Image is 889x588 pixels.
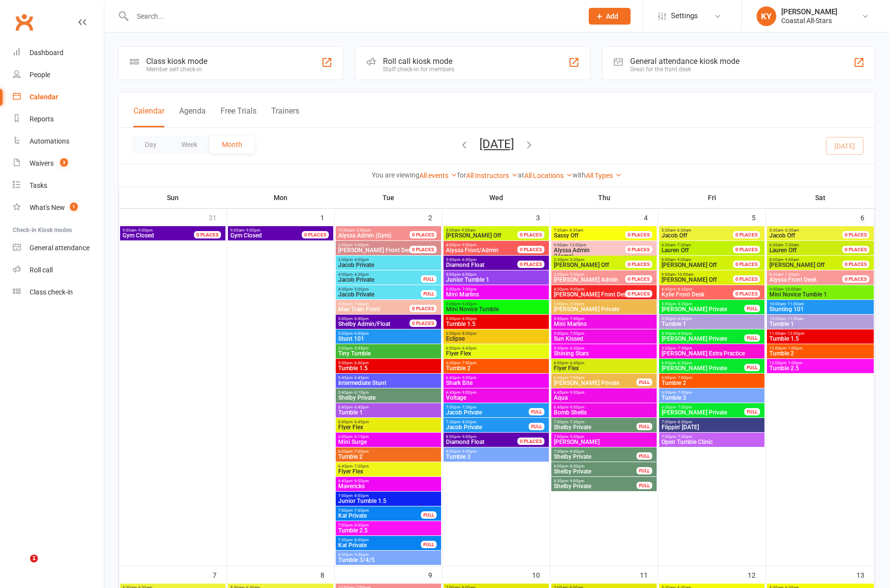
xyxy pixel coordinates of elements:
[194,231,221,238] div: 0 PLACES
[553,272,637,277] span: 3:00pm
[553,321,655,327] span: Mini Marlins
[625,275,652,283] div: 0 PLACES
[568,302,584,306] span: - 5:30pm
[30,71,50,79] div: People
[335,187,443,208] th: Tue
[644,209,658,225] div: 4
[445,346,547,351] span: 6:00pm
[30,266,53,274] div: Roll call
[230,228,314,233] span: 9:00am
[352,272,369,277] span: - 4:30pm
[338,365,439,371] span: Tumble 1.5
[661,376,762,380] span: 6:00pm
[769,232,795,239] span: Jacob Off
[589,8,631,25] button: Add
[338,232,391,239] span: Alyssa Admin (Gym)
[338,390,439,395] span: 5:45pm
[661,306,745,312] span: [PERSON_NAME] Private
[338,361,439,365] span: 5:00pm
[769,258,854,262] span: 8:00am
[445,336,547,342] span: Eclipse
[133,106,164,127] button: Calendar
[466,172,518,179] a: All Instructors
[445,376,547,380] span: 6:45pm
[445,380,547,386] span: Shark Bite
[661,405,745,410] span: 6:30pm
[842,261,869,268] div: 0 PLACES
[460,405,476,410] span: - 7:30pm
[338,317,421,321] span: 5:00pm
[661,243,745,247] span: 6:30am
[30,244,90,252] div: General attendance
[445,395,547,401] span: Voltage
[568,287,584,292] span: - 9:00pm
[769,287,872,292] span: 9:00am
[352,376,369,380] span: - 6:45pm
[338,410,439,415] span: Tumble 1
[421,275,437,283] div: FULL
[630,66,739,73] div: Great for the front desk
[675,272,694,277] span: - 10:00am
[445,258,529,262] span: 5:00pm
[227,187,335,208] th: Mon
[445,331,547,336] span: 6:00pm
[572,171,586,179] strong: with
[338,247,414,254] span: [PERSON_NAME] Front Desk
[445,405,529,410] span: 7:00pm
[460,302,476,306] span: - 6:00pm
[338,420,439,424] span: 6:00pm
[676,331,692,336] span: - 6:00pm
[460,420,476,424] span: - 8:00pm
[568,420,584,424] span: - 7:30pm
[676,361,692,365] span: - 6:30pm
[372,171,419,179] strong: You are viewing
[169,136,210,153] button: Week
[554,262,609,268] span: [PERSON_NAME] Off
[129,9,576,23] input: Search...
[553,390,655,395] span: 6:45pm
[338,380,439,386] span: Intermediate Stunt
[352,302,369,306] span: - 7:30pm
[445,228,529,233] span: 8:00am
[338,395,439,401] span: Shelby Private
[630,57,739,66] div: General attendance kiosk mode
[457,171,466,179] strong: for
[783,272,799,277] span: - 1:30pm
[536,209,550,225] div: 3
[352,390,369,395] span: - 6:15pm
[383,66,454,73] div: Staff check-in for members
[568,317,584,321] span: - 7:00pm
[13,64,104,86] a: People
[661,410,745,415] span: [PERSON_NAME] Private
[744,364,760,371] div: FULL
[352,243,369,247] span: - 9:00pm
[625,231,652,238] div: 0 PLACES
[553,420,637,424] span: 7:00pm
[13,42,104,64] a: Dashboard
[553,336,655,342] span: Sun Kissed
[553,247,637,259] span: (Home)
[338,292,421,297] span: Jacob Private
[786,346,802,351] span: - 1:00pm
[30,49,63,57] div: Dashboard
[30,288,73,296] div: Class check-in
[428,209,442,225] div: 2
[661,336,745,342] span: [PERSON_NAME] Private
[661,351,762,356] span: [PERSON_NAME] Extra Practice
[352,258,369,262] span: - 4:00pm
[60,158,68,167] span: 3
[769,336,872,342] span: Tumble 1.5
[766,187,875,208] th: Sat
[676,317,692,321] span: - 6:00pm
[676,302,692,306] span: - 5:30pm
[676,376,692,380] span: - 7:00pm
[338,302,421,306] span: 5:00pm
[661,365,745,371] span: [PERSON_NAME] Private
[568,361,584,365] span: - 6:45pm
[445,390,547,395] span: 6:45pm
[518,171,524,179] strong: at
[568,272,584,277] span: - 5:00pm
[568,346,584,351] span: - 6:30pm
[553,361,655,365] span: 6:00pm
[338,306,380,313] span: Mae Train Front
